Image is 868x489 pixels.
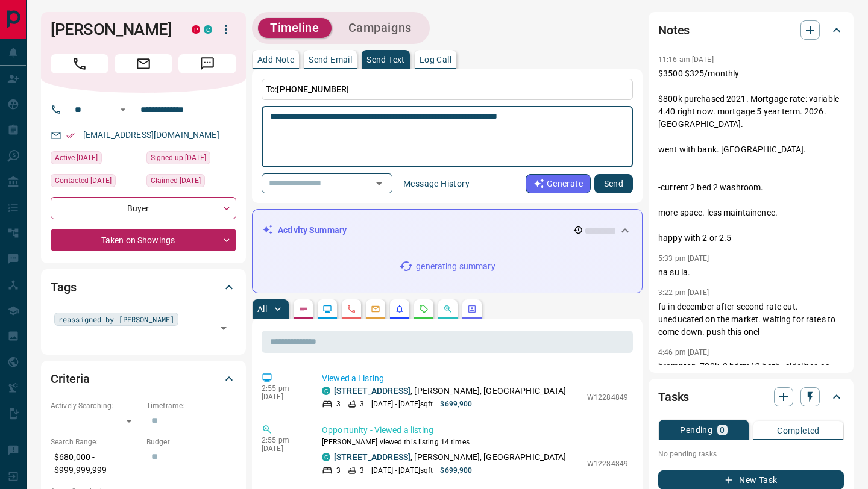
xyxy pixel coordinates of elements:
p: 11:16 am [DATE] [658,55,714,64]
button: Open [371,175,388,192]
div: Thu Oct 17 2024 [146,174,236,191]
div: condos.ca [204,25,212,34]
p: [DATE] [262,393,304,401]
p: brampton, 700k, 2 bdrm/ 2 bath , sidelines as unaffordable right now with high rates and high pri... [658,360,844,398]
span: Message [178,54,236,73]
button: Open [116,102,130,117]
div: condos.ca [322,453,330,461]
svg: Listing Alerts [395,304,404,314]
div: condos.ca [322,387,330,395]
p: W12284849 [587,458,628,469]
div: Criteria [51,364,236,393]
p: No pending tasks [658,445,844,463]
div: Sat Aug 16 2025 [51,174,140,191]
h1: [PERSON_NAME] [51,20,174,39]
div: Tasks [658,382,844,411]
p: [DATE] - [DATE] sqft [371,399,433,410]
span: Call [51,54,108,73]
p: , [PERSON_NAME], [GEOGRAPHIC_DATA] [334,451,567,464]
p: Timeframe: [146,400,236,411]
p: 3 [360,465,364,476]
div: Notes [658,16,844,45]
p: fu in december after second rate cut. uneducated on the market. waiting for rates to come down. p... [658,301,844,338]
svg: Opportunities [443,304,453,314]
p: 4:46 pm [DATE] [658,348,709,357]
p: Actively Searching: [51,400,140,411]
a: [STREET_ADDRESS] [334,386,410,396]
p: 3 [336,465,341,476]
p: 3 [336,399,341,410]
div: Buyer [51,197,236,219]
p: Viewed a Listing [322,372,628,385]
p: Search Range: [51,437,140,447]
p: Pending [680,426,712,434]
h2: Tasks [658,387,689,406]
div: Sun Aug 17 2025 [51,151,140,168]
button: Message History [396,174,477,193]
p: Activity Summary [278,224,347,237]
h2: Criteria [51,369,90,388]
div: Wed Feb 16 2022 [146,151,236,168]
h2: Tags [51,278,76,297]
p: To: [262,79,633,100]
p: 3 [360,399,364,410]
button: Timeline [258,18,332,38]
p: [DATE] [262,444,304,453]
svg: Agent Actions [467,304,477,314]
svg: Calls [347,304,356,314]
svg: Notes [298,304,308,314]
p: $699,900 [440,399,472,410]
svg: Emails [371,304,380,314]
span: Contacted [DATE] [55,175,112,187]
p: $699,900 [440,465,472,476]
div: Activity Summary [262,219,632,241]
p: Budget: [146,437,236,447]
a: [STREET_ADDRESS] [334,452,410,462]
p: Add Note [257,55,294,64]
p: , [PERSON_NAME], [GEOGRAPHIC_DATA] [334,385,567,397]
h2: Notes [658,20,690,40]
p: [DATE] - [DATE] sqft [371,465,433,476]
p: $3500 $325/monthly $800k purchased 2021. Mortgage rate: variable 4.40 right now. mortgage 5 year ... [658,67,844,244]
p: generating summary [416,260,495,273]
span: [PHONE_NUMBER] [277,84,349,94]
span: reassigned by [PERSON_NAME] [58,313,174,325]
a: [EMAIL_ADDRESS][DOMAIN_NAME] [83,130,219,140]
p: All [257,305,267,313]
span: Active [DATE] [55,152,98,164]
p: [PERSON_NAME] viewed this listing 14 times [322,437,628,447]
p: $680,000 - $999,999,999 [51,447,140,480]
p: Send Email [309,55,352,64]
div: Tags [51,273,236,302]
p: Opportunity - Viewed a listing [322,424,628,437]
p: 2:55 pm [262,436,304,444]
p: Log Call [420,55,451,64]
p: 5:33 pm [DATE] [658,254,709,263]
p: Send Text [366,55,405,64]
p: na su la. [658,266,844,279]
p: W12284849 [587,392,628,403]
svg: Requests [419,304,429,314]
button: Generate [526,174,591,193]
p: 0 [720,426,725,434]
p: 2:55 pm [262,384,304,393]
span: Claimed [DATE] [151,175,201,187]
span: Signed up [DATE] [151,152,206,164]
svg: Email Verified [66,131,75,140]
span: Email [115,54,172,73]
button: Campaigns [336,18,424,38]
button: Open [215,320,232,337]
div: Taken on Showings [51,229,236,251]
p: 3:22 pm [DATE] [658,288,709,297]
svg: Lead Browsing Activity [322,304,332,314]
button: Send [594,174,633,193]
div: property.ca [192,25,200,34]
p: Completed [777,426,820,435]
